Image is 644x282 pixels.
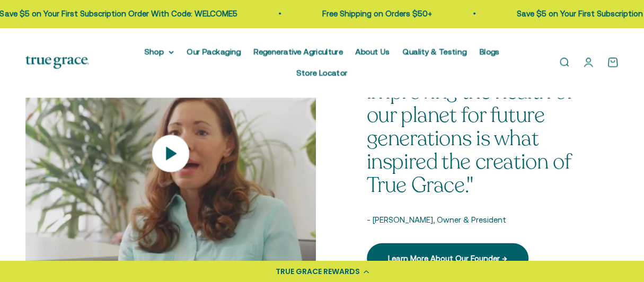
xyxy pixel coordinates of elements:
a: Blogs [479,47,499,56]
div: TRUE GRACE REWARDS [276,266,360,277]
a: About Us [355,47,390,56]
a: Quality & Testing [402,47,466,56]
a: Learn More About Our Founder → [367,243,528,274]
p: "Providing my family optimal nutrition while improving the health of our planet for future genera... [367,33,581,197]
p: - [PERSON_NAME], Owner & President [367,214,581,226]
a: Store Locator [296,68,347,77]
a: Free Shipping on Orders $50+ [319,9,428,18]
a: Our Packaging [187,47,241,56]
summary: Shop [144,46,174,58]
a: Regenerative Agriculture [253,47,342,56]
